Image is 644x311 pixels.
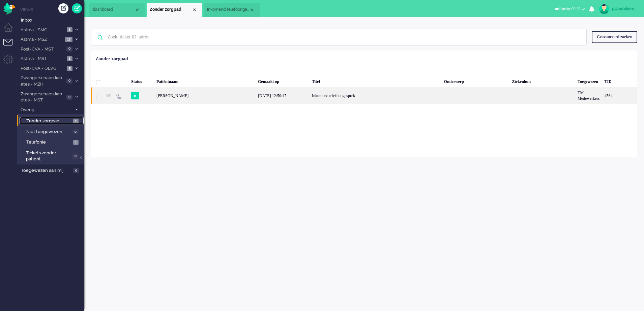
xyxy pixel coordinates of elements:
[26,150,70,162] span: Tickets zonder patient
[442,74,510,87] div: Onderwerp
[575,87,602,104] div: TM Medewerkers
[20,36,63,43] span: Astma - MSZ
[154,87,256,104] div: [PERSON_NAME]
[204,3,260,17] li: 4564
[20,56,65,62] span: Astma - MST
[592,31,637,43] div: Geavanceerd zoeken
[65,37,72,42] span: 17
[602,74,637,87] div: TID
[509,74,575,87] div: Ziekenhuis
[310,74,442,87] div: Titel
[73,140,79,145] span: 1
[21,167,71,174] span: Toegewezen aan mij
[131,92,139,99] span: n
[135,7,140,12] div: Close tab
[72,129,79,134] span: 0
[442,87,510,104] div: -
[20,117,84,124] a: Zonder zorgpad 1
[20,107,72,113] span: Overig
[67,66,72,71] span: 5
[73,168,79,173] span: 0
[92,7,135,12] span: dashboard
[72,3,82,13] a: Quick Ticket
[20,27,65,33] span: Astma - SMC
[192,7,197,12] div: Close tab
[509,87,575,104] div: -
[95,56,128,62] div: Zonder zorgpad
[20,149,84,162] a: Tickets zonder patient 0
[249,7,255,12] div: Close tab
[103,29,577,45] input: Zoek: ticket ID, adres
[67,27,72,32] span: 1
[66,46,72,52] span: 0
[116,93,122,99] img: ic_telephone_grey.svg
[20,46,64,53] span: Post-CVA - MST
[66,95,72,100] span: 0
[551,2,589,17] li: onlinefor 00:02
[147,3,202,17] li: View
[91,87,637,104] div: 4564
[555,6,565,11] span: online
[20,91,64,103] span: Zwangerschapsdiabetes - MST
[21,17,84,24] span: Inbox
[256,87,310,104] div: [DATE] 12:50:47
[3,39,19,54] li: Tickets menu
[150,7,192,12] span: Zonder zorgpad
[20,138,84,146] a: Telefonie 1
[26,129,71,135] span: Niet toegewezen
[26,118,71,124] span: Zonder zorgpad
[612,5,637,12] div: gvandekempe
[3,55,19,70] li: Admin menu
[575,74,602,87] div: Toegewezen
[3,3,15,14] img: flow_omnibird.svg
[310,87,442,104] div: Inkomend telefoongesprek
[20,7,84,12] li: Views
[91,29,109,46] img: ic-search-icon.svg
[207,7,249,12] span: Inkomend telefoongesprek
[551,4,589,14] button: onlinefor 00:02
[20,65,65,72] span: Post-CVA - OLVG
[89,3,145,17] li: Dashboard
[129,74,154,87] div: Status
[20,128,84,135] a: Niet toegewezen 0
[20,166,84,174] a: Toegewezen aan mij 0
[602,87,637,104] div: 4564
[26,139,71,146] span: Telefonie
[256,74,310,87] div: Gemaakt op
[20,75,64,87] span: Zwangerschapsdiabetes - MZH
[598,4,637,14] a: gvandekempe
[72,154,79,159] span: 0
[3,4,15,9] a: Omnidesk
[555,6,581,11] span: for 00:02
[3,23,19,38] li: Dashboard menu
[58,3,68,13] div: Creëer ticket
[599,4,609,14] img: avatar
[20,16,84,24] a: Inbox
[154,74,256,87] div: Patiëntnaam
[73,119,79,124] span: 1
[67,56,72,61] span: 1
[66,79,72,84] span: 0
